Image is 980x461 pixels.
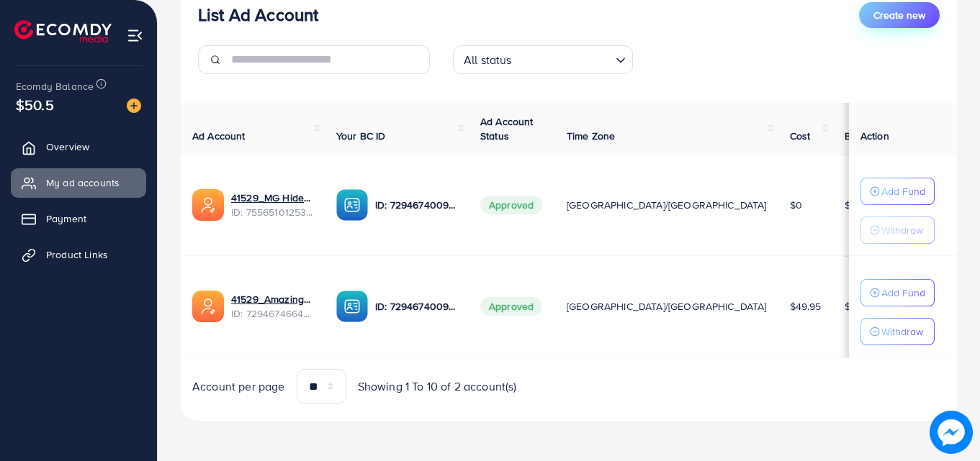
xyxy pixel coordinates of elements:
[480,196,542,214] span: Approved
[11,204,146,233] a: Payment
[860,318,935,345] button: Withdraw
[46,175,120,190] span: My ad accounts
[11,168,146,197] a: My ad accounts
[930,411,973,454] img: image
[192,378,285,395] span: Account per page
[198,4,318,25] h3: List Ad Account
[873,8,925,22] span: Create new
[516,47,610,70] input: Search for option
[881,183,925,200] p: Add Fund
[567,299,767,314] span: [GEOGRAPHIC_DATA]/[GEOGRAPHIC_DATA]
[567,129,615,143] span: Time Zone
[881,284,925,301] p: Add Fund
[11,240,146,269] a: Product Links
[860,216,935,244] button: Withdraw
[860,279,935,306] button: Add Fund
[231,205,313,219] span: ID: 7556510125398229009
[231,292,313,306] a: 41529_Amazing Tools Hub_1698423817815
[461,50,515,70] span: All status
[127,99,141,113] img: image
[46,140,89,154] span: Overview
[231,292,313,321] div: <span class='underline'>41529_Amazing Tools Hub_1698423817815</span></br>7294674664050196481
[231,191,313,220] div: <span class='underline'>41529_MG Hide_1759387143354</span></br>7556510125398229009
[567,198,767,212] span: [GEOGRAPHIC_DATA]/[GEOGRAPHIC_DATA]
[859,2,940,28] button: Create new
[192,129,246,143] span: Ad Account
[860,129,889,143] span: Action
[336,189,368,221] img: ic-ba-acc.ded83a64.svg
[790,198,802,212] span: $0
[480,297,542,316] span: Approved
[127,27,143,44] img: menu
[336,129,386,143] span: Your BC ID
[860,178,935,205] button: Add Fund
[790,299,822,314] span: $49.95
[336,291,368,322] img: ic-ba-acc.ded83a64.svg
[11,132,146,161] a: Overview
[14,20,112,42] img: logo
[231,191,313,205] a: 41529_MG Hide_1759387143354
[16,94,54,115] span: $50.5
[881,323,923,340] p: Withdraw
[453,45,633,74] div: Search for option
[358,378,517,395] span: Showing 1 To 10 of 2 account(s)
[192,291,224,322] img: ic-ads-acc.e4c84228.svg
[16,79,94,93] span: Ecomdy Balance
[231,306,313,321] span: ID: 7294674664050196481
[881,222,923,239] p: Withdraw
[375,298,457,315] p: ID: 7294674009751552002
[790,129,811,143] span: Cost
[375,196,457,214] p: ID: 7294674009751552002
[46,247,108,262] span: Product Links
[46,211,86,226] span: Payment
[192,189,224,221] img: ic-ads-acc.e4c84228.svg
[480,114,534,143] span: Ad Account Status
